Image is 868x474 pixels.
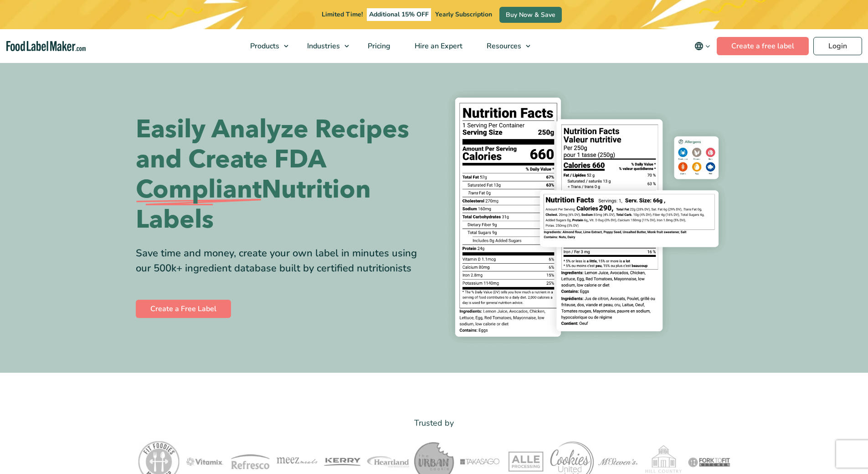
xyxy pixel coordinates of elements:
span: Hire an Expert [412,41,463,51]
span: Resources [484,41,522,51]
h1: Easily Analyze Recipes and Create FDA Nutrition Labels [136,115,427,235]
a: Buy Now & Save [499,7,562,23]
span: Pricing [365,41,391,51]
a: Create a free label [717,37,809,55]
div: Save time and money, create your own label in minutes using our 500k+ ingredient database built b... [136,246,427,276]
a: Login [813,37,862,55]
span: Yearly Subscription [435,10,492,19]
span: Products [247,41,280,51]
span: Industries [304,41,341,51]
a: Pricing [356,29,401,63]
a: Hire an Expert [403,29,473,63]
span: Limited Time! [322,10,363,19]
span: Additional 15% OFF [367,8,431,21]
a: Products [238,29,293,63]
a: Create a Free Label [136,300,231,318]
a: Resources [475,29,535,63]
a: Industries [295,29,354,63]
span: Compliant [136,175,262,205]
p: Trusted by [136,417,733,430]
